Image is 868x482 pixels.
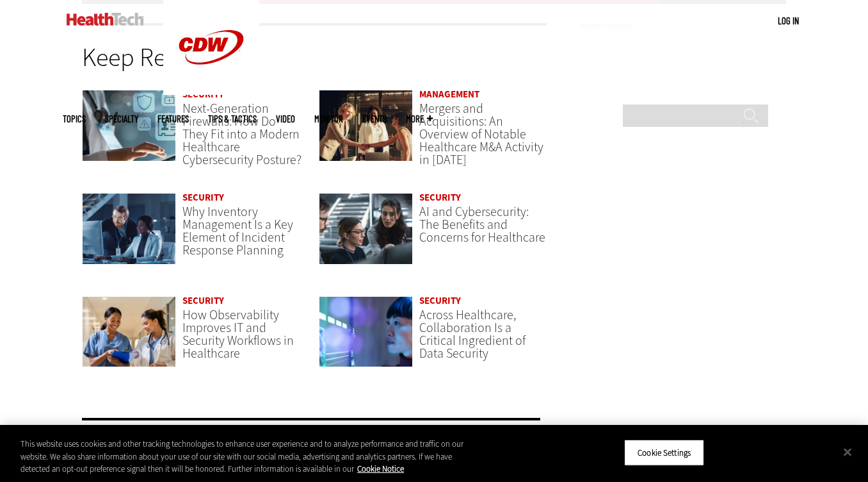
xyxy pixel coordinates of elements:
[82,193,176,277] a: IT team confers over monitor
[419,100,543,169] a: Mergers and Acquisitions: An Overview of Notable Healthcare M&A Activity in [DATE]
[82,193,176,265] img: IT team confers over monitor
[20,438,478,476] div: This website uses cookies and other tracking technologies to enhance user experience and to analy...
[105,114,138,124] span: Specialty
[419,203,545,246] a: AI and Cybersecurity: The Benefits and Concerns for Healthcare
[182,191,224,204] a: Security
[319,296,413,380] a: Person working with a futuristic computer
[82,296,176,380] a: Nurse and doctor coordinating
[182,203,293,259] a: Why Inventory Management Is a Key Element of Incident Response Planning
[182,306,294,362] a: How Observability Improves IT and Security Workflows in Healthcare
[419,191,461,204] a: Security
[157,114,189,124] a: Features
[357,463,404,474] a: More information about your privacy
[208,114,257,124] a: Tips & Tactics
[63,114,86,124] span: Topics
[276,114,295,124] a: Video
[406,114,433,124] span: More
[319,193,413,265] img: cybersecurity team members talk in front of monitors
[581,35,773,420] iframe: advertisement
[319,193,413,277] a: cybersecurity team members talk in front of monitors
[314,114,343,124] a: MonITor
[419,306,526,362] a: Across Healthcare, Collaboration Is a Critical Ingredient of Data Security
[778,15,799,26] a: Log in
[778,14,799,28] div: User menu
[419,294,461,307] a: Security
[182,294,224,307] a: Security
[67,13,144,26] img: Home
[319,296,413,368] img: Person working with a futuristic computer
[82,296,176,368] img: Nurse and doctor coordinating
[163,85,259,98] a: CDW
[362,114,387,124] a: Events
[833,438,862,466] button: Close
[624,439,704,466] button: Cookie Settings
